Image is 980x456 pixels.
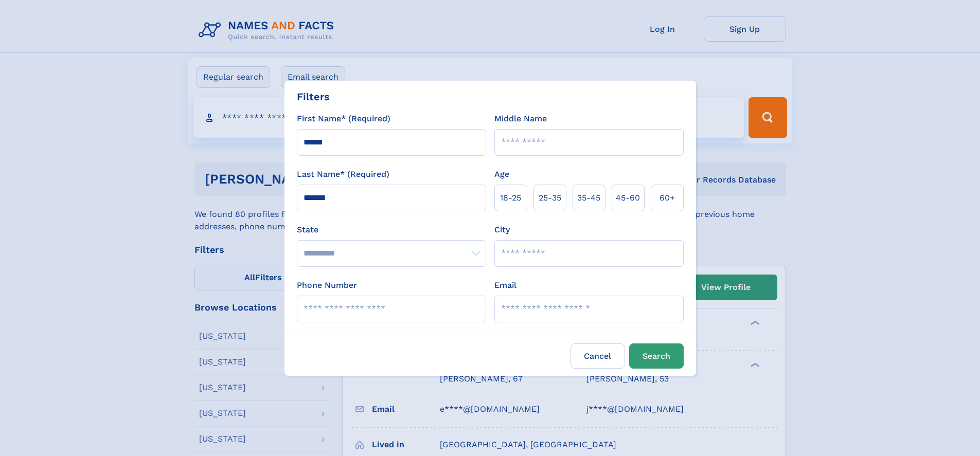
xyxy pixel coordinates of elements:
[539,192,561,204] span: 25‑35
[577,192,600,204] span: 35‑45
[494,224,510,236] label: City
[494,279,516,291] label: Email
[500,192,521,204] span: 18‑25
[297,89,330,104] div: Filters
[297,113,390,125] label: First Name* (Required)
[494,168,509,180] label: Age
[571,343,625,369] label: Cancel
[616,192,640,204] span: 45‑60
[297,168,389,180] label: Last Name* (Required)
[494,113,547,125] label: Middle Name
[660,192,675,204] span: 60+
[629,343,684,369] button: Search
[297,279,357,291] label: Phone Number
[297,224,486,236] label: State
